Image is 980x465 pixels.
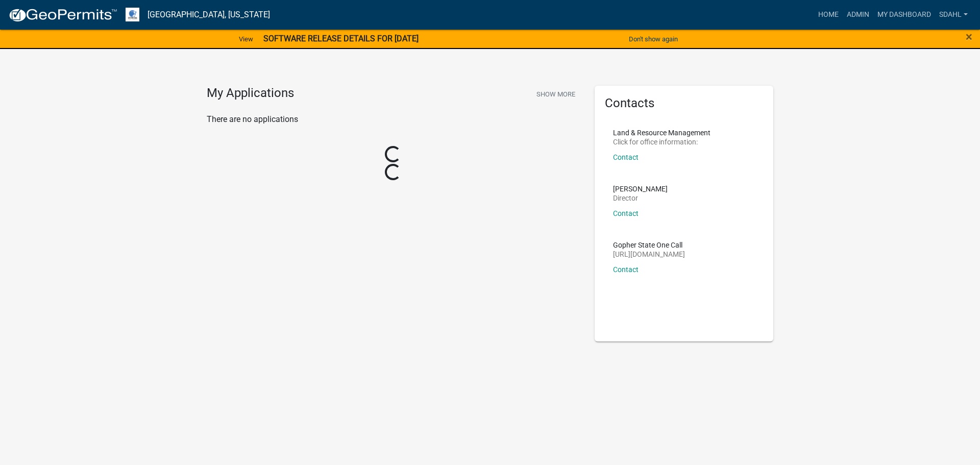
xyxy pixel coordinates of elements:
a: My Dashboard [873,5,935,25]
p: There are no applications [207,113,579,126]
p: Land & Resource Management [613,129,710,136]
a: View [235,31,257,47]
a: Home [814,5,843,25]
p: Gopher State One Call [613,241,685,249]
p: Click for office information: [613,138,710,145]
button: Close [966,31,972,43]
h4: My Applications [207,86,294,101]
p: [PERSON_NAME] [613,185,668,192]
img: Otter Tail County, Minnesota [126,8,139,21]
p: [URL][DOMAIN_NAME] [613,251,685,258]
a: [GEOGRAPHIC_DATA], [US_STATE] [148,6,270,23]
button: Show More [532,86,579,103]
a: Contact [613,209,639,217]
span: × [966,30,972,44]
a: sdahl [935,5,972,25]
p: Director [613,194,668,202]
a: Admin [843,5,873,25]
button: Don't show again [625,31,682,47]
strong: SOFTWARE RELEASE DETAILS FOR [DATE] [263,34,419,43]
h5: Contacts [605,96,763,111]
a: Contact [613,265,639,274]
a: Contact [613,153,639,161]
